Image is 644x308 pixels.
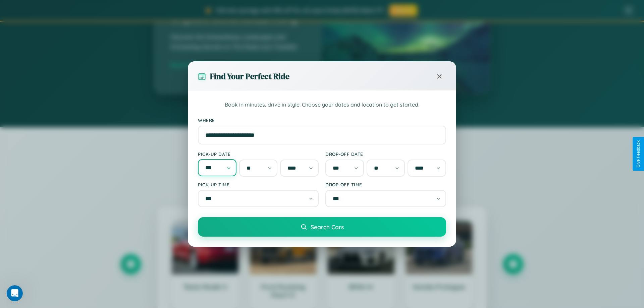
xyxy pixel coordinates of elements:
h3: Find Your Perfect Ride [210,71,289,82]
label: Drop-off Time [325,182,446,187]
label: Pick-up Time [198,182,319,187]
label: Pick-up Date [198,151,319,157]
button: Search Cars [198,217,446,237]
span: Search Cars [311,223,344,231]
p: Book in minutes, drive in style. Choose your dates and location to get started. [198,101,446,109]
label: Drop-off Date [325,151,446,157]
label: Where [198,117,446,123]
